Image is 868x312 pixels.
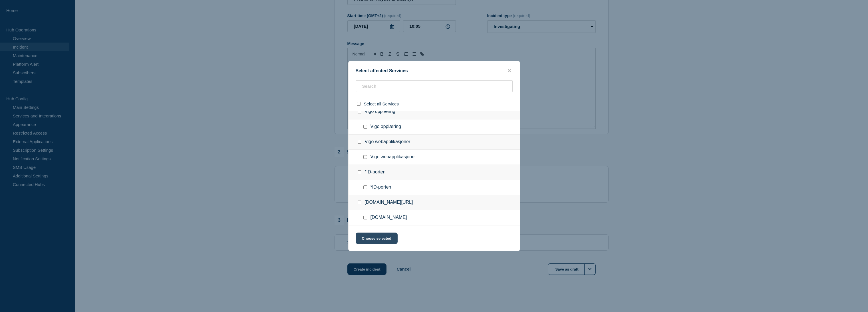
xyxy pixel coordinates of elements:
span: Vigo webapplikasjoner [370,154,416,160]
input: Vigo webapplikasjoner checkbox [358,140,361,144]
button: Choose selected [356,233,398,244]
span: Select all Services [364,101,399,106]
div: *ID-porten [349,165,520,180]
input: *ID-porten checkbox [358,170,361,174]
input: ist.com checkbox [363,216,367,219]
div: Select affected Services [349,68,520,73]
div: Vigo webapplikasjoner [349,135,520,150]
span: *ID-porten [370,185,391,190]
input: select all checkbox [357,102,361,106]
input: *ID-porten checkbox [363,185,367,189]
div: [DOMAIN_NAME][URL] [349,195,520,210]
input: Search [356,80,513,92]
input: Vigo opplæring checkbox [363,125,367,129]
input: Vigo webapplikasjoner checkbox [363,155,367,159]
button: close button [506,68,513,73]
input: IST.com/ checkbox [358,201,361,204]
span: [DOMAIN_NAME] [370,215,407,221]
span: Vigo opplæring [370,124,401,130]
div: Vigo opplæring [349,104,520,119]
input: Vigo opplæring checkbox [358,110,361,113]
